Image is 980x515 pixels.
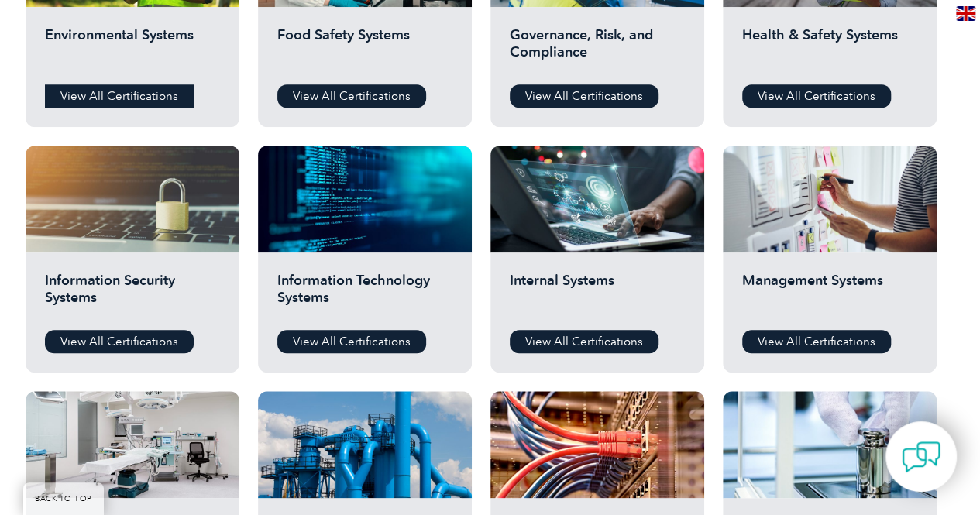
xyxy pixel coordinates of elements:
img: en [956,6,975,21]
a: View All Certifications [277,84,426,108]
a: View All Certifications [45,330,194,353]
a: View All Certifications [510,84,658,108]
a: View All Certifications [742,84,891,108]
h2: Management Systems [742,272,917,318]
h2: Internal Systems [510,272,685,318]
a: View All Certifications [277,330,426,353]
a: View All Certifications [742,330,891,353]
h2: Environmental Systems [45,26,220,73]
h2: Food Safety Systems [277,26,452,73]
a: View All Certifications [45,84,194,108]
h2: Information Technology Systems [277,272,452,318]
h2: Information Security Systems [45,272,220,318]
a: View All Certifications [510,330,658,353]
img: contact-chat.png [902,438,940,476]
h2: Governance, Risk, and Compliance [510,26,685,73]
a: BACK TO TOP [23,482,104,515]
h2: Health & Safety Systems [742,26,917,73]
